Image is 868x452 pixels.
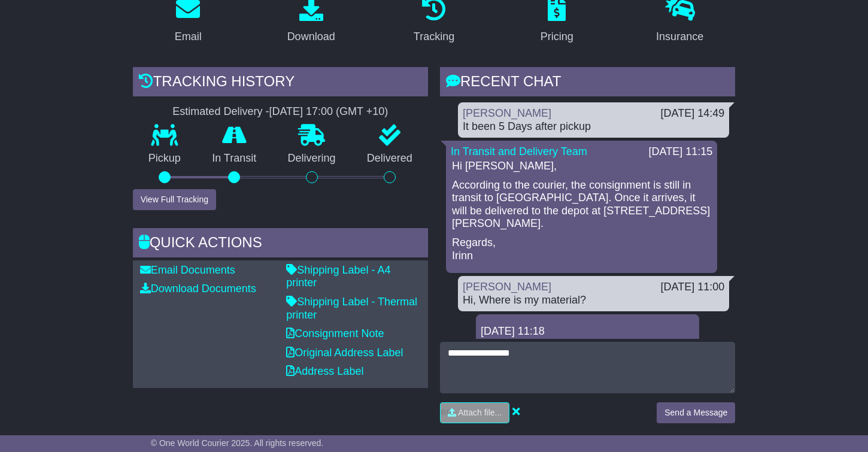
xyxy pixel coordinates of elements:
[133,152,196,165] p: Pickup
[463,120,724,134] div: It been 5 Days after pickup
[452,236,711,262] p: Regards, Irinn
[269,105,388,119] div: [DATE] 17:00 (GMT +10)
[463,294,724,307] div: Hi, Where is my material?
[287,29,335,45] div: Download
[286,365,363,377] a: Address Label
[656,29,703,45] div: Insurance
[451,145,587,157] a: In Transit and Delivery Team
[661,281,725,294] div: [DATE] 11:00
[286,296,417,321] a: Shipping Label - Thermal printer
[272,152,351,165] p: Delivering
[452,160,711,173] p: Hi [PERSON_NAME],
[440,67,735,99] div: RECENT CHAT
[657,402,735,423] button: Send a Message
[286,327,384,339] a: Consignment Note
[452,179,711,230] p: According to the courier, the consignment is still in transit to [GEOGRAPHIC_DATA]. Once it arriv...
[133,105,428,119] div: Estimated Delivery -
[140,283,256,295] a: Download Documents
[286,347,403,359] a: Original Address Label
[481,325,694,338] div: [DATE] 11:18
[541,29,573,45] div: Pricing
[175,29,202,45] div: Email
[133,67,428,99] div: Tracking history
[140,264,235,276] a: Email Documents
[286,264,390,289] a: Shipping Label - A4 printer
[196,152,272,165] p: In Transit
[351,152,428,165] p: Delivered
[463,107,551,119] a: [PERSON_NAME]
[133,228,428,260] div: Quick Actions
[414,29,454,45] div: Tracking
[661,107,725,120] div: [DATE] 14:49
[133,189,216,210] button: View Full Tracking
[151,438,324,448] span: © One World Courier 2025. All rights reserved.
[649,145,713,159] div: [DATE] 11:15
[463,281,551,293] a: [PERSON_NAME]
